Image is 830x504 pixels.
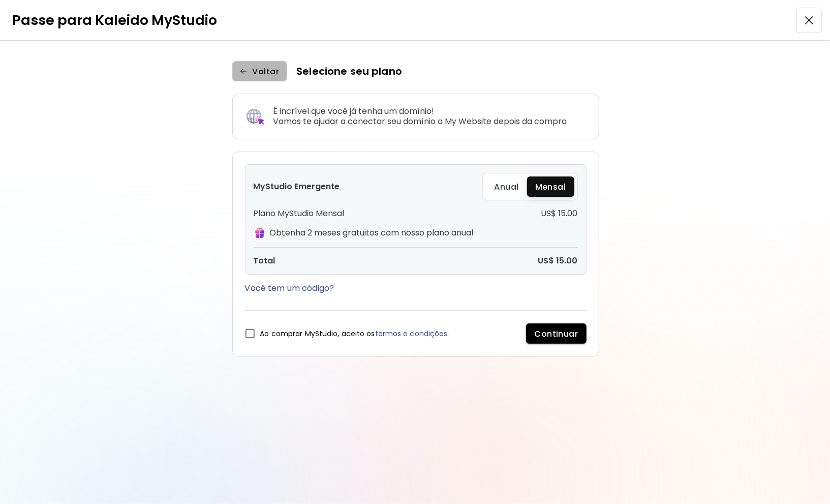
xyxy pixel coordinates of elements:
[240,66,280,77] span: Voltar
[254,182,340,192] h5: MyStudio Emergente
[541,209,578,219] h5: US$ 15.00
[232,61,288,81] button: backIconVoltar
[375,329,448,339] span: termos e condições
[526,323,586,344] button: Continuar
[245,283,587,294] p: Você tem um código?
[296,64,402,79] h4: Selecione seu plano
[796,8,822,33] button: close-button
[538,256,578,266] h5: US$ 15.00
[273,116,567,127] h5: Vamos te ajudar a conectar seu domínio a My Website depois da compra
[254,256,275,266] h5: Total
[494,182,518,192] span: Anual
[273,106,567,116] h5: É incrível que você já tenha um domínio!
[535,182,566,192] span: Mensal
[486,176,527,197] button: Anual
[534,329,578,339] span: Continuar
[270,228,474,238] h5: Obtenha 2 meses gratuitos com nosso plano anual
[254,209,345,219] h5: Plano MyStudio Mensal
[803,14,815,26] img: close-button
[260,329,449,338] h6: Ao comprar MyStudio, aceito os .
[527,176,574,197] button: Mensal
[12,10,217,31] h5: Passe para Kaleido MyStudio
[238,66,249,76] img: backIcon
